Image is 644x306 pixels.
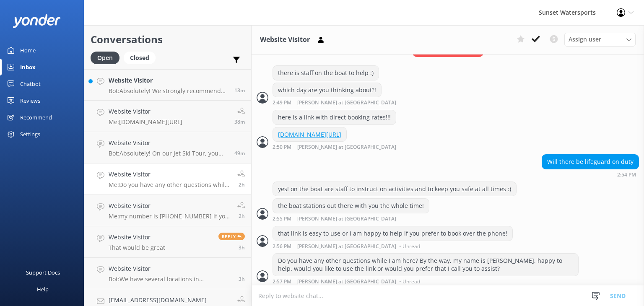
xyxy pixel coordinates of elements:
a: Website VisitorMe:[DOMAIN_NAME][URL]38m [84,101,251,132]
h4: Website Visitor [109,264,232,273]
p: Bot: Absolutely! On our Jet Ski Tour, you can switch drivers at the multiple scenic stops along t... [109,150,228,157]
a: Website VisitorBot:We have several locations in [GEOGRAPHIC_DATA] for our charters, but we don't ... [84,258,251,289]
div: Do you have any other questions while I am here? By the way, my name is [PERSON_NAME], happy to h... [273,254,578,276]
div: Inbox [20,59,36,75]
a: Open [91,53,124,62]
span: [PERSON_NAME] at [GEOGRAPHIC_DATA] [297,244,396,249]
p: Me: my number is [PHONE_NUMBER] if you need me [109,213,231,220]
div: Support Docs [26,264,60,281]
div: Oct 04 2025 01:49pm (UTC -05:00) America/Cancun [273,99,423,106]
h2: Conversations [91,31,245,47]
div: Will there be lifeguard on duty [542,155,639,169]
strong: 2:54 PM [617,172,636,177]
div: Chatbot [20,75,41,92]
a: Website VisitorMe:my number is [PHONE_NUMBER] if you need me2h [84,195,251,226]
h4: Website Visitor [109,138,228,148]
h4: Website Visitor [109,170,231,179]
img: yonder-white-logo.png [13,14,61,28]
div: Recommend [20,109,52,126]
span: • Unread [399,244,420,249]
h4: Website Visitor [109,76,228,85]
span: [PERSON_NAME] at [GEOGRAPHIC_DATA] [297,145,396,150]
div: Oct 04 2025 01:50pm (UTC -05:00) America/Cancun [273,144,423,150]
span: [PERSON_NAME] at [GEOGRAPHIC_DATA] [297,100,396,106]
span: Oct 04 2025 01:08pm (UTC -05:00) America/Cancun [239,244,245,251]
strong: 2:49 PM [273,100,291,106]
span: Oct 04 2025 01:54pm (UTC -05:00) America/Cancun [239,213,245,220]
div: Open [91,52,119,64]
strong: 2:50 PM [273,145,291,150]
div: Closed [124,52,156,64]
div: Home [20,42,36,59]
strong: 2:55 PM [273,216,291,222]
a: Closed [124,53,160,62]
a: Website VisitorThat would be greatReply3h [84,226,251,258]
span: Oct 04 2025 12:45pm (UTC -05:00) America/Cancun [239,275,245,283]
div: that link is easy to use or I am happy to help if you prefer to book over the phone! [273,226,512,241]
span: • Unread [399,279,420,284]
span: Reply [218,233,245,240]
span: Oct 04 2025 01:57pm (UTC -05:00) America/Cancun [239,181,245,188]
div: Oct 04 2025 01:57pm (UTC -05:00) America/Cancun [273,278,579,284]
p: Me: [DOMAIN_NAME][URL] [109,118,182,126]
div: Settings [20,126,40,143]
a: Website VisitorBot:Absolutely! We strongly recommend booking in advance since our tours tend to s... [84,69,251,101]
p: That would be great [109,244,165,252]
h4: Website Visitor [109,201,231,210]
span: [PERSON_NAME] at [GEOGRAPHIC_DATA] [297,279,396,284]
div: Help [37,281,49,298]
span: Assign user [569,35,601,44]
p: Me: Do you have any other questions while I am here? By the way, my name is [PERSON_NAME], happy ... [109,181,231,189]
h3: Website Visitor [260,34,310,45]
div: Oct 04 2025 01:54pm (UTC -05:00) America/Cancun [542,171,639,177]
div: Reviews [20,92,40,109]
h4: Website Visitor [109,233,165,242]
p: Bot: We have several locations in [GEOGRAPHIC_DATA] for our charters, but we don't offer charters... [109,275,232,283]
div: there is staff on the boat to help :) [273,66,379,80]
span: Oct 04 2025 04:09pm (UTC -05:00) America/Cancun [234,87,245,94]
span: [PERSON_NAME] at [GEOGRAPHIC_DATA] [297,216,396,222]
a: [DOMAIN_NAME][URL] [278,130,341,138]
div: which day are you thinking about?! [273,83,381,97]
div: here is a link with direct booking rates!!! [273,110,396,124]
strong: 2:56 PM [273,244,291,249]
div: yes! on the boat are staff to instruct on activities and to keep you safe at all times :) [273,182,516,196]
strong: 2:57 PM [273,279,291,284]
div: Oct 04 2025 01:56pm (UTC -05:00) America/Cancun [273,243,513,249]
p: Bot: Absolutely! We strongly recommend booking in advance since our tours tend to sell out, espec... [109,87,228,95]
h4: [EMAIL_ADDRESS][DOMAIN_NAME] [109,296,207,305]
span: Oct 04 2025 03:33pm (UTC -05:00) America/Cancun [234,150,245,157]
h4: Website Visitor [109,107,182,116]
a: Website VisitorBot:Absolutely! On our Jet Ski Tour, you can switch drivers at the multiple scenic... [84,132,251,163]
span: Oct 04 2025 03:43pm (UTC -05:00) America/Cancun [234,118,245,125]
div: Assign User [564,33,636,46]
div: the boat stations out there with you the whole time! [273,199,429,213]
a: Website VisitorMe:Do you have any other questions while I am here? By the way, my name is [PERSON... [84,163,251,195]
div: Oct 04 2025 01:55pm (UTC -05:00) America/Cancun [273,215,429,222]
